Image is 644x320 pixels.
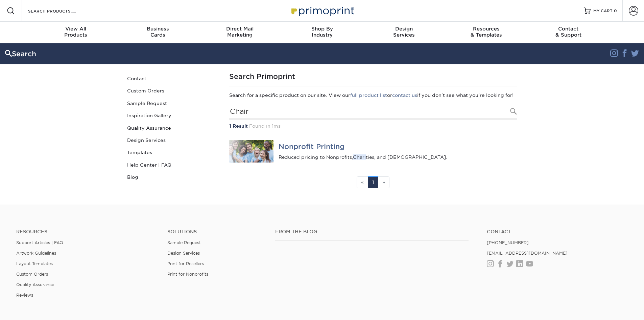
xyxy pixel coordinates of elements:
a: Support Articles | FAQ [16,240,63,245]
h4: Nonprofit Printing [279,143,517,151]
a: Custom Orders [124,85,216,97]
a: BusinessCards [117,22,199,43]
a: Design Services [124,134,216,146]
div: Industry [281,26,363,38]
h1: Search Primoprint [229,72,517,81]
span: Shop By [281,26,363,32]
h4: Resources [16,229,157,235]
p: Search for a specific product on our site. View our or if you don't see what you're looking for! [229,92,517,99]
a: 1 [368,176,378,188]
a: Quality Assurance [124,122,216,134]
div: Products [35,26,117,38]
img: Nonprofit Printing [229,140,274,163]
a: Reviews [16,293,33,298]
a: Print for Nonprofits [167,272,208,277]
a: Direct MailMarketing [199,22,281,43]
span: Business [117,26,199,32]
em: Chari [353,154,366,159]
span: View All [35,26,117,32]
a: Resources& Templates [445,22,527,43]
a: View AllProducts [35,22,117,43]
a: Shop ByIndustry [281,22,363,43]
input: Search Products... [229,104,517,120]
a: Quality Assurance [16,282,54,287]
div: Cards [117,26,199,38]
a: Print for Resellers [167,261,204,266]
a: Contact [487,229,628,235]
a: Sample Request [124,97,216,109]
h4: From the Blog [275,229,469,235]
div: Marketing [199,26,281,38]
span: Contact [527,26,610,32]
a: Nonprofit Printing Nonprofit Printing Reduced pricing to Nonprofits,Charities, and [DEMOGRAPHIC_D... [229,135,517,168]
a: Inspiration Gallery [124,109,216,122]
a: Design Services [167,251,200,256]
a: Help Center | FAQ [124,159,216,171]
h4: Solutions [167,229,265,235]
span: Resources [445,26,527,32]
span: 0 [614,8,617,13]
p: Reduced pricing to Nonprofits, ties, and [DEMOGRAPHIC_DATA]. [279,153,517,160]
a: Sample Request [167,240,201,245]
a: [PHONE_NUMBER] [487,240,529,245]
span: Direct Mail [199,26,281,32]
a: Contact [124,72,216,85]
a: Custom Orders [16,272,48,277]
a: Blog [124,171,216,183]
div: Services [363,26,445,38]
div: & Templates [445,26,527,38]
a: Artwork Guidelines [16,251,56,256]
input: SEARCH PRODUCTS..... [27,7,93,15]
span: MY CART [593,8,613,14]
a: contact us [392,92,417,98]
a: DesignServices [363,22,445,43]
strong: 1 Result [229,123,248,129]
a: full product list [350,92,387,98]
a: Contact& Support [527,22,610,43]
div: & Support [527,26,610,38]
a: Templates [124,146,216,158]
a: Layout Templates [16,261,53,266]
span: Design [363,26,445,32]
img: Primoprint [288,3,356,18]
a: [EMAIL_ADDRESS][DOMAIN_NAME] [487,251,568,256]
span: Found in 1ms [249,123,281,129]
